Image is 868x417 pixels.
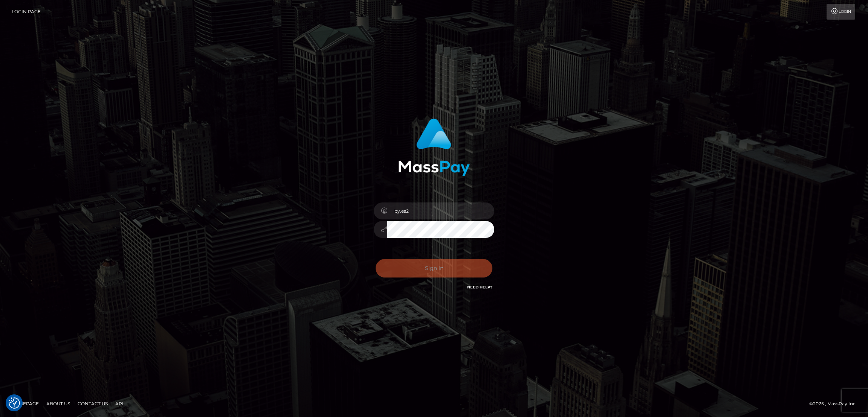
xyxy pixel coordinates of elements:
input: Username... [387,202,494,219]
a: Homepage [8,398,42,409]
a: API [112,398,127,409]
a: Need Help? [467,285,492,290]
a: About Us [43,398,73,409]
div: © 2025 , MassPay Inc. [809,400,862,408]
img: Revisit consent button [9,397,20,409]
a: Login Page [12,4,41,20]
button: Consent Preferences [9,397,20,409]
a: Login [827,4,855,20]
a: Contact Us [75,398,111,409]
img: MassPay Login [398,118,470,176]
